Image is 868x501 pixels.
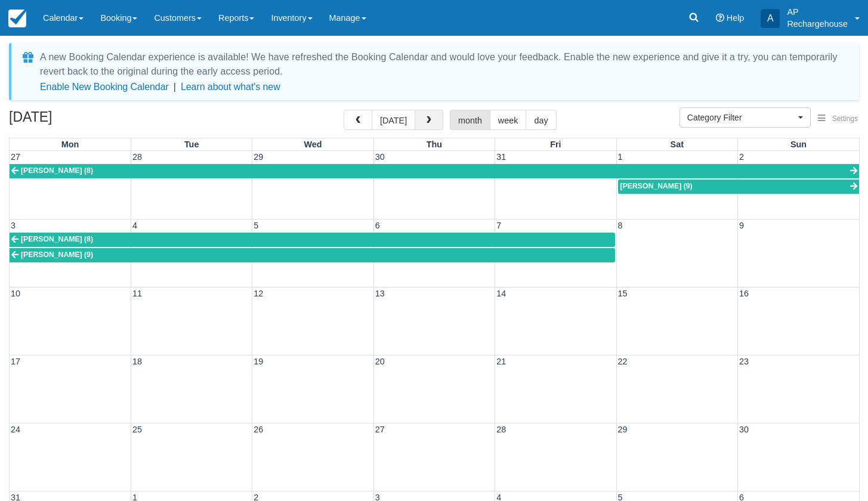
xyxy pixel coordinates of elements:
span: 6 [374,221,381,230]
span: Wed [304,140,322,149]
img: checkfront-main-nav-mini-logo.png [8,10,26,27]
span: Thu [427,140,442,149]
button: month [450,110,490,130]
span: 29 [617,425,629,434]
a: [PERSON_NAME] (8) [10,164,859,178]
span: 23 [738,357,750,366]
span: 27 [10,152,21,162]
p: AP [787,6,848,18]
span: 22 [617,357,629,366]
button: Category Filter [679,107,811,128]
span: 11 [131,289,143,298]
span: 14 [495,289,507,298]
span: 7 [495,221,502,230]
span: [PERSON_NAME] (9) [620,182,693,190]
span: 16 [738,289,750,298]
span: [PERSON_NAME] (8) [21,166,93,175]
span: 3 [10,221,17,230]
span: 5 [252,221,260,230]
span: 8 [617,221,624,230]
button: [DATE] [372,110,415,130]
span: 31 [495,152,507,162]
span: Tue [184,140,199,149]
span: 21 [495,357,507,366]
span: 28 [495,425,507,434]
span: [PERSON_NAME] (9) [21,250,93,259]
h2: [DATE] [9,110,160,132]
span: 24 [10,425,21,434]
button: Enable New Booking Calendar [40,81,169,93]
i: Help [716,14,724,22]
button: week [490,110,527,130]
span: 30 [374,152,386,162]
span: 25 [131,425,143,434]
span: Settings [832,115,858,123]
span: 1 [617,152,624,162]
span: 30 [738,425,750,434]
span: 15 [617,289,629,298]
a: [PERSON_NAME] (9) [10,248,615,262]
a: Learn about what's new [181,82,280,92]
span: 4 [131,221,138,230]
div: A [761,9,780,28]
div: A new Booking Calendar experience is available! We have refreshed the Booking Calendar and would ... [40,50,845,79]
span: 18 [131,357,143,366]
span: 26 [252,425,264,434]
a: [PERSON_NAME] (8) [10,233,615,247]
span: 20 [374,357,386,366]
span: 17 [10,357,21,366]
span: 12 [252,289,264,298]
span: Category Filter [687,112,795,123]
span: [PERSON_NAME] (8) [21,235,93,243]
p: Rechargehouse [787,18,848,30]
span: 9 [738,221,745,230]
span: Sun [790,140,807,149]
button: day [526,110,556,130]
span: 29 [252,152,264,162]
button: Settings [811,110,865,128]
span: 19 [252,357,264,366]
span: | [174,82,176,92]
span: Mon [61,140,79,149]
span: Help [727,13,745,23]
span: 28 [131,152,143,162]
span: Fri [550,140,561,149]
span: 2 [738,152,745,162]
span: 27 [374,425,386,434]
span: 13 [374,289,386,298]
span: 10 [10,289,21,298]
a: [PERSON_NAME] (9) [618,180,859,194]
span: Sat [671,140,684,149]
